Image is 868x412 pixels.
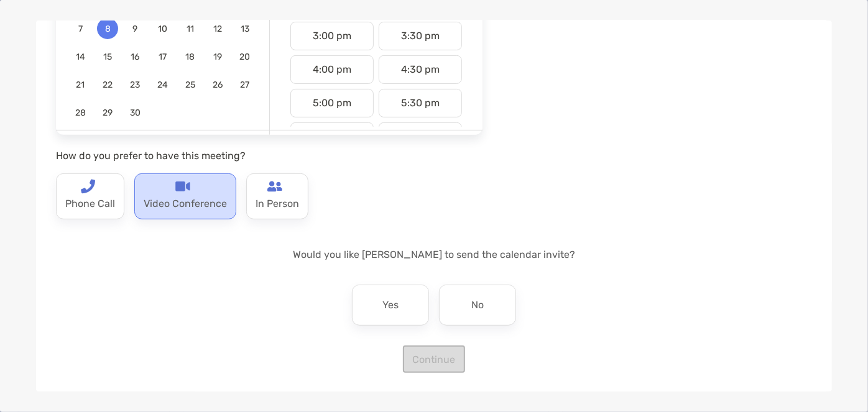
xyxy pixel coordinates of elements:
[70,24,91,34] span: 7
[207,24,228,34] span: 12
[290,22,374,50] div: 3:00 pm
[180,24,201,34] span: 11
[70,80,91,90] span: 21
[124,80,145,90] span: 23
[234,80,256,90] span: 27
[152,80,173,90] span: 24
[124,24,145,34] span: 9
[70,52,91,62] span: 14
[56,148,482,163] p: How do you prefer to have this meeting?
[207,80,228,90] span: 26
[290,55,374,84] div: 4:00 pm
[234,24,256,34] span: 13
[207,52,228,62] span: 19
[124,108,145,118] span: 30
[290,89,374,117] div: 5:00 pm
[379,22,462,50] div: 3:30 pm
[180,80,201,90] span: 25
[97,24,118,34] span: 8
[382,295,399,315] p: Yes
[256,194,299,214] p: In Person
[144,194,227,214] p: Video Conference
[290,122,374,151] div: 6:00 pm
[65,194,115,214] p: Phone Call
[152,52,173,62] span: 17
[124,52,145,62] span: 16
[152,24,173,34] span: 10
[97,52,118,62] span: 15
[379,89,462,117] div: 5:30 pm
[70,108,91,118] span: 28
[267,179,282,194] img: type-call
[379,122,462,151] div: 6:30 pm
[80,179,95,194] img: type-call
[379,55,462,84] div: 4:30 pm
[56,247,812,262] p: Would you like [PERSON_NAME] to send the calendar invite?
[234,52,256,62] span: 20
[97,108,118,118] span: 29
[471,295,484,315] p: No
[97,80,118,90] span: 22
[180,52,201,62] span: 18
[175,179,190,194] img: type-call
